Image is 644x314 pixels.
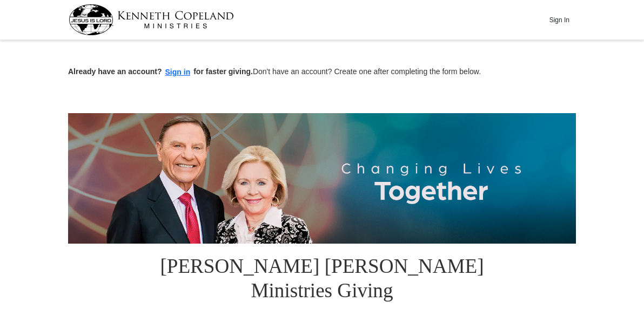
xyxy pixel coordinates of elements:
[68,67,253,76] strong: Already have an account? for faster giving.
[69,4,234,35] img: kcm-header-logo.svg
[162,66,194,78] button: Sign in
[68,66,576,78] p: Don't have an account? Create one after completing the form below.
[543,11,575,28] button: Sign In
